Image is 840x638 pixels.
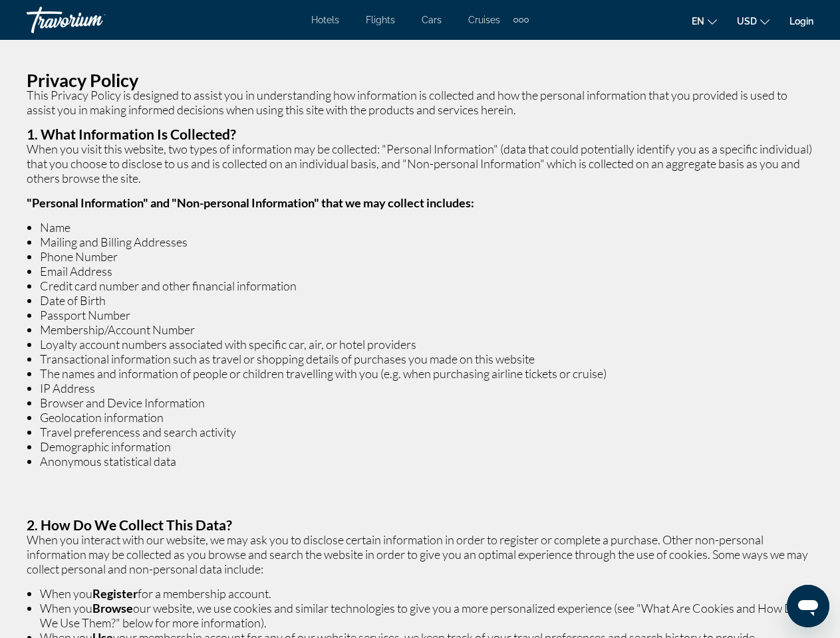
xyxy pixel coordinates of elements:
[40,308,813,322] li: Passport Number
[27,532,813,576] p: When you interact with our website, we may ask you to disclose certain information in order to re...
[40,235,813,249] li: Mailing and Billing Addresses
[27,516,232,533] strong: 2. How Do We Collect This Data?
[40,293,813,308] li: Date of Birth
[40,278,813,293] li: Credit card number and other financial information
[40,395,813,410] li: Browser and Device Information
[40,322,813,337] li: Membership/Account Number
[468,15,500,25] a: Cruises
[27,88,813,117] p: This Privacy Policy is designed to assist you in understanding how information is collected and h...
[789,16,813,27] a: Login
[40,439,813,454] li: Demographic information
[366,15,395,25] a: Flights
[92,601,133,615] strong: Browse
[40,425,813,439] li: Travel preferencess and search activity
[40,352,813,366] li: Transactional information such as travel or shopping details of purchases you made on this website
[40,220,813,235] li: Name
[40,586,813,601] li: When you for a membership account.
[737,16,757,27] span: USD
[27,69,138,91] strong: Privacy Policy
[92,586,138,601] strong: Register
[40,410,813,425] li: Geolocation information
[692,16,704,27] span: en
[27,142,813,185] p: When you visit this website, two types of information may be collected: "Personal Information" (d...
[40,601,813,630] li: When you our website, we use cookies and similar technologies to give you a more personalized exp...
[27,126,236,142] strong: 1. What Information Is Collected?
[40,337,813,352] li: Loyalty account numbers associated with specific car, air, or hotel providers
[27,195,474,210] strong: "Personal Information" and "Non-personal Information" that we may collect includes:
[40,264,813,278] li: Email Address
[737,11,770,31] button: Change currency
[40,366,813,381] li: The names and information of people or children travelling with you (e.g. when purchasing airline...
[27,3,160,37] a: Travorium
[513,9,529,31] button: Extra navigation items
[40,381,813,395] li: IP Address
[422,15,442,25] a: Cars
[40,249,813,264] li: Phone Number
[40,454,813,469] li: Anonymous statistical data
[311,15,339,25] a: Hotels
[787,585,829,627] iframe: Button to launch messaging window
[692,11,717,31] button: Change language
